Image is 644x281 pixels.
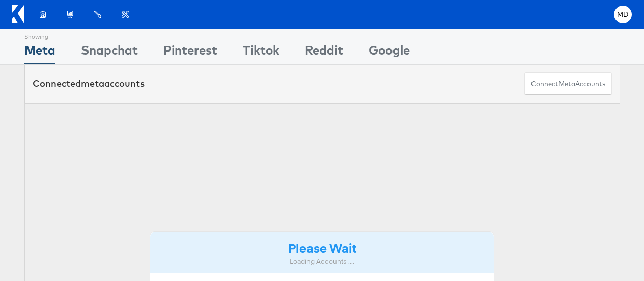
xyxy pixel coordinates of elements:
[33,77,145,90] div: Connected accounts
[524,72,612,95] button: ConnectmetaAccounts
[163,41,217,64] div: Pinterest
[558,79,575,89] span: meta
[369,41,410,64] div: Google
[24,41,55,64] div: Meta
[158,257,487,266] div: Loading Accounts ....
[288,239,356,256] strong: Please Wait
[617,11,629,18] span: MD
[81,78,104,89] span: meta
[305,41,343,64] div: Reddit
[81,41,138,64] div: Snapchat
[24,29,55,41] div: Showing
[243,41,279,64] div: Tiktok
